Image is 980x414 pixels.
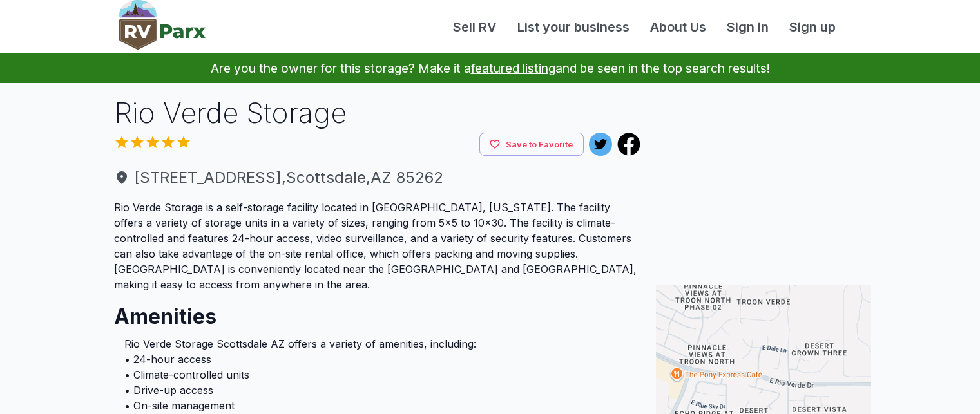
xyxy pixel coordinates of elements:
[114,166,641,189] span: [STREET_ADDRESS] , Scottsdale , AZ 85262
[716,17,779,37] a: Sign in
[114,166,641,189] a: [STREET_ADDRESS],Scottsdale,AZ 85262
[656,93,871,254] iframe: Advertisement
[779,17,846,37] a: Sign up
[114,93,641,133] h1: Rio Verde Storage
[114,292,641,331] h2: Amenities
[114,200,641,292] p: Rio Verde Storage is a self-storage facility located in [GEOGRAPHIC_DATA], [US_STATE]. The facili...
[124,367,631,382] li: • Climate-controlled units
[124,382,631,398] li: • Drive-up access
[124,352,631,367] li: • 24-hour access
[507,17,640,37] a: List your business
[640,17,716,37] a: About Us
[124,398,631,413] li: • On-site management
[479,133,584,156] button: Save to Favorite
[124,336,631,352] li: Rio Verde Storage Scottsdale AZ offers a variety of amenities, including:
[443,17,507,37] a: Sell RV
[15,53,965,83] p: Are you the owner for this storage? Make it a and be seen in the top search results!
[471,61,555,76] a: featured listing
